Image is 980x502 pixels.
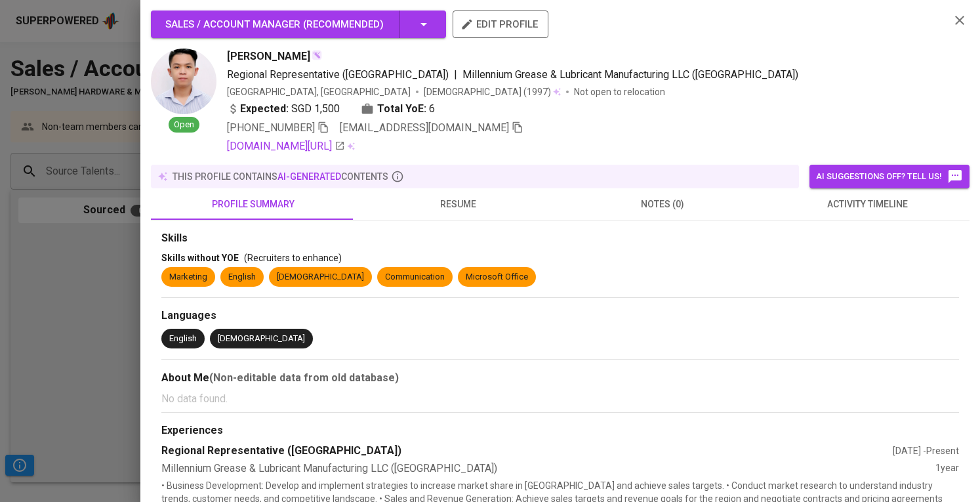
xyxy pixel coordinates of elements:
[312,50,322,60] img: magic_wand.svg
[161,423,959,438] div: Experiences
[377,101,426,117] b: Total YoE:
[893,444,959,457] div: [DATE] - Present
[165,18,384,30] span: Sales / Account Manager ( Recommended )
[161,308,959,324] div: Languages
[227,49,310,64] span: [PERSON_NAME]
[809,165,970,188] button: AI suggestions off? Tell us!
[169,333,197,345] div: English
[244,253,342,263] span: (Recruiters to enhance)
[463,16,538,33] span: edit profile
[385,271,445,283] div: Communication
[277,271,364,283] div: [DEMOGRAPHIC_DATA]
[816,169,963,184] span: AI suggestions off? Tell us!
[227,68,449,81] span: Regional Representative ([GEOGRAPHIC_DATA])
[161,391,959,407] p: No data found.
[466,271,528,283] div: Microsoft Office
[161,231,959,246] div: Skills
[568,196,757,213] span: notes (0)
[161,370,959,386] div: About Me
[227,138,345,154] a: [DOMAIN_NAME][URL]
[429,101,435,117] span: 6
[227,101,340,117] div: SGD 1,500
[227,85,411,98] div: [GEOGRAPHIC_DATA], [GEOGRAPHIC_DATA]
[228,271,256,283] div: English
[424,85,523,98] span: [DEMOGRAPHIC_DATA]
[453,10,548,38] button: edit profile
[277,171,341,182] span: AI-generated
[161,444,893,459] div: Regional Representative ([GEOGRAPHIC_DATA])
[453,18,548,29] a: edit profile
[462,68,798,81] span: Millennium Grease & Lubricant Manufacturing LLC ([GEOGRAPHIC_DATA])
[227,121,315,134] span: [PHONE_NUMBER]
[424,85,561,98] div: (1997)
[218,333,305,345] div: [DEMOGRAPHIC_DATA]
[151,49,216,114] img: 2635f571c7fde655806f4e8efe18ce4c.jpg
[173,170,388,183] p: this profile contains contents
[161,461,935,476] div: Millennium Grease & Lubricant Manufacturing LLC ([GEOGRAPHIC_DATA])
[161,253,239,263] span: Skills without YOE
[240,101,289,117] b: Expected:
[363,196,552,213] span: resume
[151,10,446,38] button: Sales / Account Manager (Recommended)
[340,121,509,134] span: [EMAIL_ADDRESS][DOMAIN_NAME]
[773,196,962,213] span: activity timeline
[169,119,199,131] span: Open
[454,67,457,83] span: |
[159,196,348,213] span: profile summary
[574,85,665,98] p: Not open to relocation
[935,461,959,476] div: 1 year
[209,371,399,384] b: (Non-editable data from old database)
[169,271,207,283] div: Marketing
